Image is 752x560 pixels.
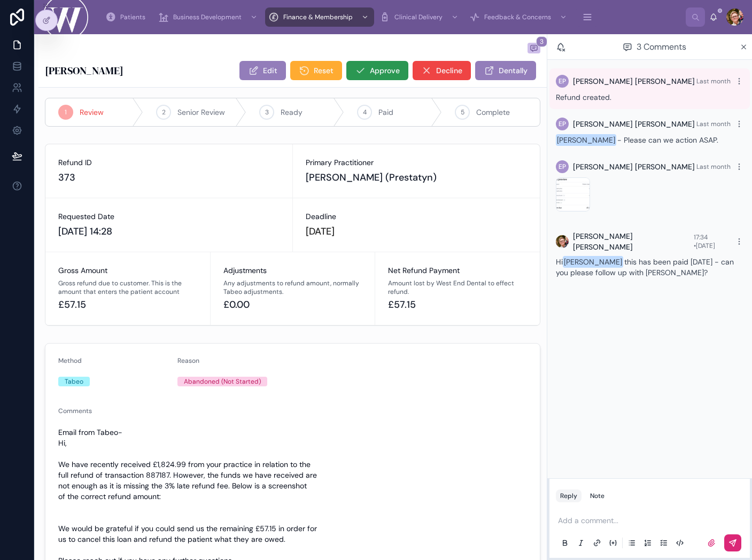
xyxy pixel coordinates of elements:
a: Feedback & Concerns [466,7,572,27]
span: Dentally [499,65,528,76]
a: Clinical Delivery [376,7,464,27]
span: Gross refund due to customer. This is the amount that enters the patient account [58,279,197,296]
span: Net Refund Payment [388,265,527,276]
span: Hi this has been paid [DATE] - can you please follow up with [PERSON_NAME]? [556,257,734,277]
span: Last month [696,162,731,171]
span: [PERSON_NAME] [556,134,616,146]
span: Last month [696,77,731,85]
span: [PERSON_NAME] [PERSON_NAME] [573,76,695,87]
span: Refund ID [58,157,280,168]
button: Edit [239,61,286,80]
span: [PERSON_NAME] [PERSON_NAME] [573,119,695,129]
div: scrollable content [97,5,686,29]
span: 373 [58,170,280,185]
span: Ready [281,107,303,118]
span: £57.15 [58,297,197,312]
button: Dentally [475,61,536,80]
span: EP [559,120,566,128]
span: Method [58,356,82,365]
span: Reset [314,65,334,76]
span: 5 [461,108,464,116]
span: Last month [696,120,731,128]
span: Business Development [173,13,242,21]
span: Gross Amount [58,265,197,276]
span: [PERSON_NAME] (Prestatyn) [306,170,437,185]
span: [PERSON_NAME] [PERSON_NAME] [573,231,694,252]
span: 3 Comments [637,41,686,53]
span: [DATE] 14:28 [58,224,280,239]
span: £57.15 [388,297,527,312]
button: Note [586,489,609,502]
button: Reset [290,61,342,80]
span: Complete [476,107,510,118]
span: Primary Practitioner [306,157,527,168]
span: Deadline [306,211,527,222]
span: £0.00 [223,297,362,312]
span: 3 [536,36,547,47]
span: 2 [162,108,166,116]
span: EP [559,162,566,171]
span: Decline [436,65,462,76]
span: Any adjustments to refund amount, normally Tabeo adjustments. [223,279,362,296]
span: Approve [370,65,400,76]
p: [DATE] [306,224,335,239]
a: Finance & Membership [265,7,374,27]
span: Review [80,107,104,118]
span: Edit [263,65,277,76]
span: Feedback & Concerns [484,13,551,21]
span: EP [559,77,566,85]
a: Business Development [155,7,263,27]
button: Reply [556,489,582,502]
span: Refund created. [556,92,611,102]
h1: [PERSON_NAME] [45,63,123,78]
span: - Please can we action ASAP. [556,135,718,145]
span: Comments [58,407,92,415]
span: 4 [363,108,367,116]
div: Note [590,492,604,500]
span: Requested Date [58,211,280,222]
span: Adjustments [223,265,362,276]
button: Approve [346,61,408,80]
span: 17:34 • [DATE] [694,233,715,250]
span: Finance & Membership [283,13,353,21]
span: Senior Review [177,107,225,118]
span: Paid [378,107,393,118]
span: [PERSON_NAME] [PERSON_NAME] [573,161,695,172]
span: Patients [120,13,145,21]
div: Abandoned (Not Started) [184,377,261,386]
span: Reason [177,356,199,365]
button: 3 [528,43,540,56]
button: Decline [413,61,471,80]
span: 3 [265,108,269,116]
span: Clinical Delivery [394,13,443,21]
span: [PERSON_NAME] [563,256,623,268]
a: Patients [102,7,153,27]
span: Amount lost by West End Dental to effect refund. [388,279,527,296]
div: Tabeo [65,377,83,386]
span: 1 [65,108,67,116]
